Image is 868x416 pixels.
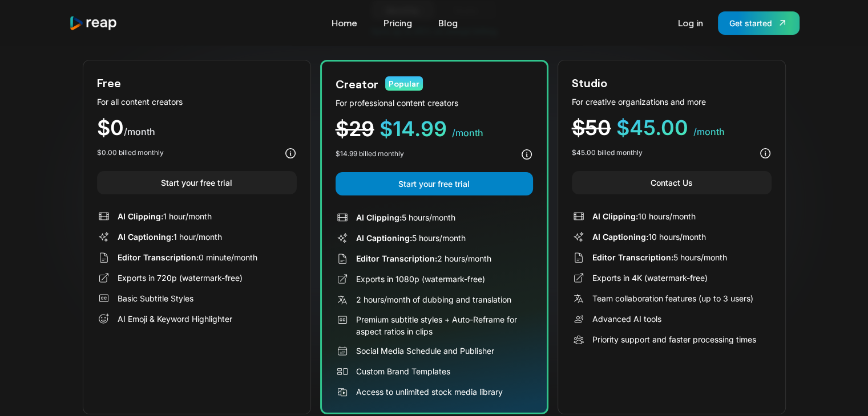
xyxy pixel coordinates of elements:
[616,115,688,140] span: $45.00
[336,172,533,195] a: Start your free trial
[356,386,503,398] div: Access to unlimited stock media library
[118,251,257,263] div: 0 minute/month
[572,74,607,91] div: Studio
[592,211,638,221] span: AI Clipping:
[118,210,212,222] div: 1 hour/month
[592,272,708,284] div: Exports in 4K (watermark-free)
[592,252,673,262] span: Editor Transcription:
[452,127,483,138] span: /month
[336,97,533,109] div: For professional content creators
[378,14,418,32] a: Pricing
[433,14,463,32] a: Blog
[356,313,533,337] div: Premium subtitle styles + Auto-Reframe for aspect ratios in clips
[380,116,447,141] span: $14.99
[356,211,455,223] div: 5 hours/month
[592,232,648,242] span: AI Captioning:
[592,333,756,345] div: Priority support and faster processing times
[356,365,450,377] div: Custom Brand Templates
[385,76,423,91] div: Popular
[118,272,243,284] div: Exports in 720p (watermark-free)
[118,292,193,304] div: Basic Subtitle Styles
[356,345,494,357] div: Social Media Schedule and Publisher
[572,115,611,140] span: $50
[592,292,753,304] div: Team collaboration features (up to 3 users)
[69,15,118,31] a: home
[356,273,485,285] div: Exports in 1080p (watermark-free)
[729,17,772,29] div: Get started
[356,213,402,222] span: AI Clipping:
[118,231,222,243] div: 1 hour/month
[118,211,163,221] span: AI Clipping:
[592,313,661,325] div: Advanced AI tools
[592,210,696,222] div: 10 hours/month
[97,148,164,158] div: $0.00 billed monthly
[718,11,800,35] a: Get started
[572,148,643,158] div: $45.00 billed monthly
[693,126,725,137] span: /month
[97,74,121,91] div: Free
[97,96,297,108] div: For all content creators
[356,293,511,305] div: 2 hours/month of dubbing and translation
[97,171,297,194] a: Start your free trial
[118,252,199,262] span: Editor Transcription:
[572,96,772,108] div: For creative organizations and more
[592,251,727,263] div: 5 hours/month
[672,14,709,32] a: Log in
[336,149,404,159] div: $14.99 billed monthly
[356,233,412,243] span: AI Captioning:
[69,15,118,31] img: reap logo
[336,75,378,92] div: Creator
[572,171,772,194] a: Contact Us
[118,313,232,325] div: AI Emoji & Keyword Highlighter
[118,232,173,242] span: AI Captioning:
[356,254,437,263] span: Editor Transcription:
[356,232,466,244] div: 5 hours/month
[356,252,491,264] div: 2 hours/month
[592,231,706,243] div: 10 hours/month
[124,126,155,137] span: /month
[336,116,374,141] span: $29
[326,14,363,32] a: Home
[97,117,297,138] div: $0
